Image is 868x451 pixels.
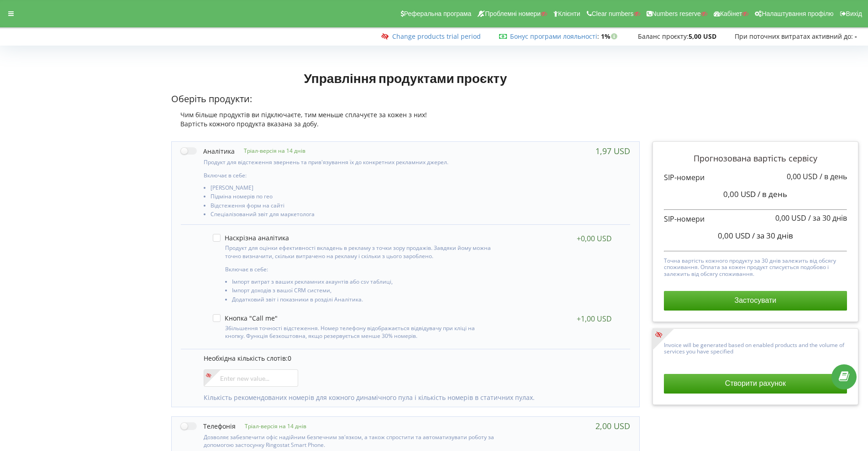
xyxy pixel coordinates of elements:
span: Реферальна програма [404,10,472,17]
p: Необхідна кількість слотів: [204,354,621,363]
p: Продукт для відстеження звернень та прив'язування їх до конкретних рекламних джерел. [204,158,495,166]
label: Наскрізна аналітика [213,234,289,242]
p: Включає в себе: [204,171,495,179]
div: 1,97 USD [595,146,630,156]
div: 2,00 USD [595,421,630,430]
p: Invoice will be generated based on enabled products and the volume of services you have specified [664,340,847,355]
p: Тріал-версія на 14 днів [236,422,306,430]
span: 0,00 USD [723,189,756,199]
button: Застосувати [664,291,847,310]
p: SIP-номери [664,214,847,224]
a: Change products trial period [392,32,481,41]
span: Налаштування профілю [762,10,833,17]
p: Включає в себе: [225,265,492,273]
div: +0,00 USD [577,234,612,243]
span: При поточних витратах активний до: [735,32,853,41]
span: : [510,32,599,41]
span: 0,00 USD [775,213,806,223]
span: Проблемні номери [485,10,541,17]
p: Збільшення точності відстеження. Номер телефону відображається відвідувачу при кліці на кнопку. Ф... [225,324,492,340]
h1: Управління продуктами проєкту [171,70,640,86]
strong: 1% [601,32,620,41]
span: / за 30 днів [808,213,847,223]
p: Дозволяє забезпечити офіс надійним безпечним зв'язком, а також спростити та автоматизувати роботу... [204,433,495,449]
p: Прогнозована вартість сервісу [664,153,847,165]
label: Кнопка "Call me" [213,314,278,322]
div: Вартість кожного продукта вказана за добу. [171,119,640,129]
p: Тріал-версія на 14 днів [235,147,305,155]
span: / за 30 днів [752,230,793,241]
label: Аналітика [181,146,235,156]
p: SIP-номери [664,172,847,183]
span: Numbers reserve [652,10,701,17]
p: Продукт для оцінки ефективності вкладень в рекламу з точки зору продажів. Завдяки йому можна точн... [225,244,492,259]
span: Баланс проєкту: [638,32,689,41]
li: Додатковий звіт і показники в розділі Аналітика. [232,296,492,305]
li: [PERSON_NAME] [210,185,495,193]
div: Чим більше продуктів ви підключаєте, тим меньше сплачуєте за кожен з них! [171,110,640,119]
button: Створити рахунок [664,374,847,393]
span: 0,00 USD [718,230,750,241]
strong: 5,00 USD [689,32,716,41]
span: 0,00 USD [787,171,818,181]
input: Enter new value... [204,369,298,387]
strong: - [855,32,857,41]
li: Підміна номерів по гео [210,193,495,202]
a: Бонус програми лояльності [510,32,597,41]
span: Клієнти [558,10,580,17]
div: +1,00 USD [577,314,612,323]
span: 0 [288,354,291,363]
p: Оберіть продукти: [171,93,640,106]
span: Вихід [846,10,862,17]
span: Clear numbers [592,10,634,17]
span: / в день [820,171,847,181]
span: / в день [758,189,787,199]
li: Відстеження форм на сайті [210,202,495,211]
li: Імпорт доходів з вашої CRM системи, [232,287,492,296]
label: Телефонія [181,421,236,431]
li: Спеціалізований звіт для маркетолога [210,211,495,220]
li: Імпорт витрат з ваших рекламних акаунтів або csv таблиці, [232,279,492,287]
span: Кабінет [720,10,742,17]
p: Кількість рекомендованих номерів для кожного динамічного пула і кількість номерів в статичних пулах. [204,393,621,402]
p: Точна вартість кожного продукту за 30 днів залежить від обсягу споживання. Оплата за кожен продук... [664,255,847,277]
